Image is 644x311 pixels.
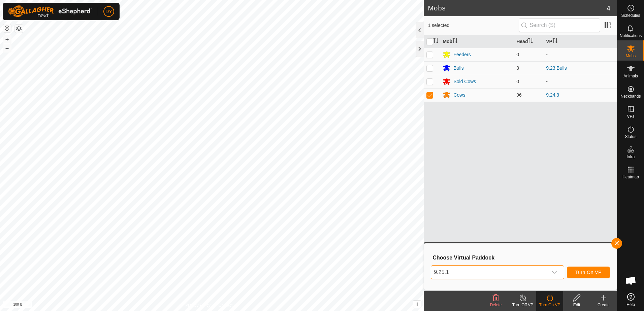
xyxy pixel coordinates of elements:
[543,35,617,48] th: VP
[516,52,519,57] span: 0
[431,266,547,279] span: 9.25.1
[621,271,641,291] div: Open chat
[219,302,238,308] a: Contact Us
[185,302,211,308] a: Privacy Policy
[626,54,636,58] span: Mobs
[440,35,514,48] th: Mob
[516,65,519,71] span: 3
[622,175,639,179] span: Heatmap
[509,302,536,308] div: Turn Off VP
[546,65,567,71] a: 9.23 Bulls
[627,114,634,118] span: VPs
[617,290,644,309] a: Help
[543,75,617,88] td: -
[625,135,636,139] span: Status
[428,4,606,12] h2: Mobs
[490,303,502,307] span: Delete
[620,94,641,98] span: Neckbands
[105,8,112,15] span: DY
[3,24,11,32] button: Reset Map
[607,3,610,13] span: 4
[453,65,463,72] div: Bulls
[623,74,638,78] span: Animals
[626,303,635,307] span: Help
[567,267,610,278] button: Turn On VP
[413,301,421,308] button: i
[519,18,600,32] input: Search (S)
[433,39,439,44] p-sorticon: Activate to sort
[516,79,519,84] span: 0
[528,39,533,44] p-sorticon: Activate to sort
[552,39,558,44] p-sorticon: Activate to sort
[3,35,11,43] button: +
[575,270,602,275] span: Turn On VP
[3,44,11,52] button: –
[620,34,642,38] span: Notifications
[452,39,458,44] p-sorticon: Activate to sort
[590,302,617,308] div: Create
[516,92,522,98] span: 96
[453,92,465,99] div: Cows
[548,266,561,279] div: dropdown trigger
[546,92,559,98] a: 9.24.3
[453,78,476,85] div: Sold Cows
[621,13,640,18] span: Schedules
[416,301,418,307] span: i
[8,5,92,18] img: Gallagher Logo
[15,25,23,33] button: Map Layers
[432,254,610,261] h3: Choose Virtual Paddock
[453,51,471,58] div: Feeders
[536,302,563,308] div: Turn On VP
[563,302,590,308] div: Edit
[626,155,635,159] span: Infra
[514,35,543,48] th: Head
[543,48,617,61] td: -
[428,22,518,29] span: 1 selected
